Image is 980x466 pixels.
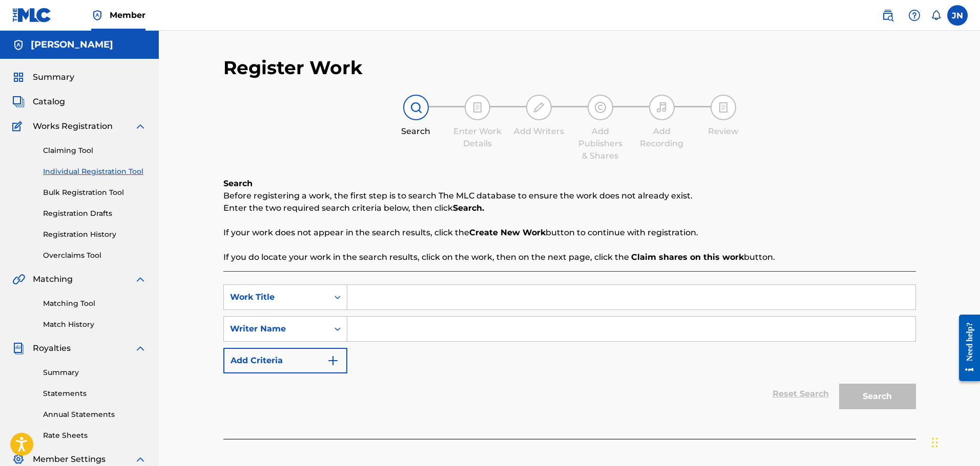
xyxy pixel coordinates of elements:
span: Member [110,9,145,21]
img: step indicator icon for Add Writers [533,101,545,114]
span: Matching [33,273,73,285]
a: Registration Drafts [43,208,147,219]
a: Match History [43,319,147,330]
img: Catalog [12,96,25,108]
img: 9d2ae6d4665cec9f34b9.svg [327,354,339,367]
img: expand [134,342,147,354]
img: Top Rightsholder [91,9,103,21]
img: expand [134,273,147,285]
span: Member Settings [33,453,106,465]
p: Before registering a work, the first step is to search The MLC database to ensure the work does n... [223,190,916,202]
a: Annual Statements [43,409,147,420]
img: search [882,9,894,21]
div: Add Writers [513,125,565,138]
img: Summary [12,71,25,83]
img: expand [134,453,147,465]
div: Add Recording [636,125,687,150]
a: CatalogCatalog [12,96,65,108]
div: Review [698,125,749,138]
a: Summary [43,367,147,378]
img: MLC Logo [12,8,52,23]
img: Works Registration [12,120,26,132]
span: Royalties [33,342,71,354]
p: If your work does not appear in the search results, click the button to continue with registration. [223,227,916,239]
div: Work Title [230,291,322,303]
span: Works Registration [33,120,113,132]
img: Royalties [12,342,25,354]
div: Drag [932,427,938,458]
div: Help [904,5,925,26]
img: step indicator icon for Add Publishers & Shares [594,101,607,114]
a: Registration History [43,229,147,240]
a: Public Search [878,5,898,26]
h5: Jakub Najdzionek [31,39,113,51]
p: If you do locate your work in the search results, click on the work, then on the next page, click... [223,251,916,263]
div: Search [390,125,442,138]
img: step indicator icon for Enter Work Details [471,101,484,114]
img: step indicator icon for Review [717,101,729,114]
img: step indicator icon for Search [410,101,422,114]
span: Summary [33,71,74,83]
img: Accounts [12,39,25,51]
iframe: Chat Widget [929,417,980,466]
div: Add Publishers & Shares [575,125,626,162]
a: Rate Sheets [43,430,147,441]
img: step indicator icon for Add Recording [656,101,668,114]
strong: Create New Work [469,228,546,237]
strong: Search. [453,203,484,213]
img: help [908,9,921,21]
a: Matching Tool [43,298,147,309]
img: Matching [12,273,25,285]
strong: Claim shares on this work [631,252,744,262]
a: Statements [43,388,147,399]
a: SummarySummary [12,71,74,83]
button: Add Criteria [223,348,347,373]
a: Overclaims Tool [43,250,147,261]
span: Catalog [33,96,65,108]
div: Notifications [931,10,941,20]
div: User Menu [947,5,968,26]
h2: Register Work [223,56,363,79]
div: Writer Name [230,323,322,335]
form: Search Form [223,284,916,414]
a: Bulk Registration Tool [43,187,147,198]
p: Enter the two required search criteria below, then click [223,202,916,214]
a: Individual Registration Tool [43,166,147,177]
b: Search [223,179,253,188]
img: Member Settings [12,453,25,465]
div: Enter Work Details [452,125,503,150]
img: expand [134,120,147,132]
iframe: Resource Center [951,306,980,389]
a: Claiming Tool [43,145,147,156]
